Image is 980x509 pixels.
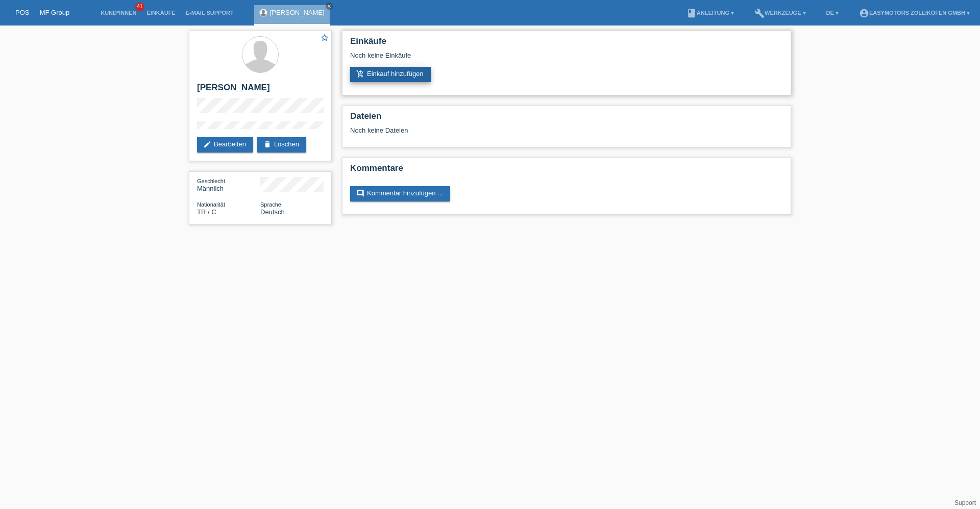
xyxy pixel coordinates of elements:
i: star_border [320,33,329,42]
div: Noch keine Einkäufe [350,52,783,67]
a: star_border [320,33,329,44]
div: Noch keine Dateien [350,126,662,134]
a: [PERSON_NAME] [270,9,325,16]
i: edit [203,140,211,148]
span: Geschlecht [197,178,225,184]
i: comment [356,189,364,197]
a: account_circleEasymotors Zollikofen GmbH ▾ [854,10,975,16]
a: POS — MF Group [15,9,69,16]
a: Support [954,499,976,506]
i: close [327,4,332,9]
span: Sprache [260,201,281,208]
a: commentKommentar hinzufügen ... [350,186,450,201]
a: DE ▾ [821,10,844,16]
h2: [PERSON_NAME] [197,83,324,98]
div: Männlich [197,177,260,192]
a: close [326,3,333,10]
i: delete [263,140,272,148]
a: Einkäufe [141,10,180,16]
span: Deutsch [260,208,285,216]
i: account_circle [859,8,869,18]
span: Türkei / C / 03.08.1991 [197,208,216,216]
a: buildWerkzeuge ▾ [749,10,811,16]
i: book [687,8,697,18]
span: 41 [135,3,144,11]
a: deleteLöschen [257,137,306,152]
i: add_shopping_cart [356,70,364,78]
span: Nationalität [197,201,225,208]
a: editBearbeiten [197,137,253,152]
a: add_shopping_cartEinkauf hinzufügen [350,67,431,82]
h2: Kommentare [350,163,783,179]
h2: Dateien [350,111,783,126]
a: bookAnleitung ▾ [681,10,739,16]
a: Kund*innen [95,10,141,16]
h2: Einkäufe [350,36,783,52]
a: E-Mail Support [181,10,239,16]
i: build [754,8,765,18]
